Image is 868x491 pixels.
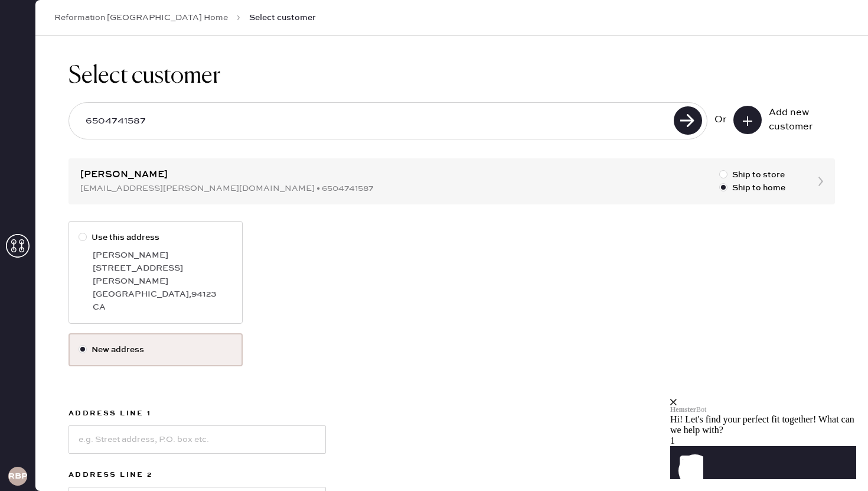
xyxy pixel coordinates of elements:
div: Add new customer [769,106,828,134]
label: Ship to home [719,181,785,194]
label: Address Line 1 [68,407,326,421]
label: Use this address [79,231,233,244]
input: e.g. Street address, P.O. box etc. [68,425,326,454]
h1: Select customer [68,62,835,90]
div: [GEOGRAPHIC_DATA] , 94123 [93,288,233,301]
span: Select customer [249,12,316,24]
div: [PERSON_NAME] [93,249,233,262]
div: CA [93,301,233,314]
h3: RBPA [8,472,27,480]
a: Reformation [GEOGRAPHIC_DATA] Home [54,12,228,24]
iframe: Front Chat [670,327,865,489]
div: Or [714,113,726,127]
label: Address Line 2 [68,468,326,482]
input: Search by email or phone number [76,108,670,135]
label: Ship to store [719,168,785,181]
label: New address [79,343,233,356]
div: [STREET_ADDRESS][PERSON_NAME] [93,262,233,288]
